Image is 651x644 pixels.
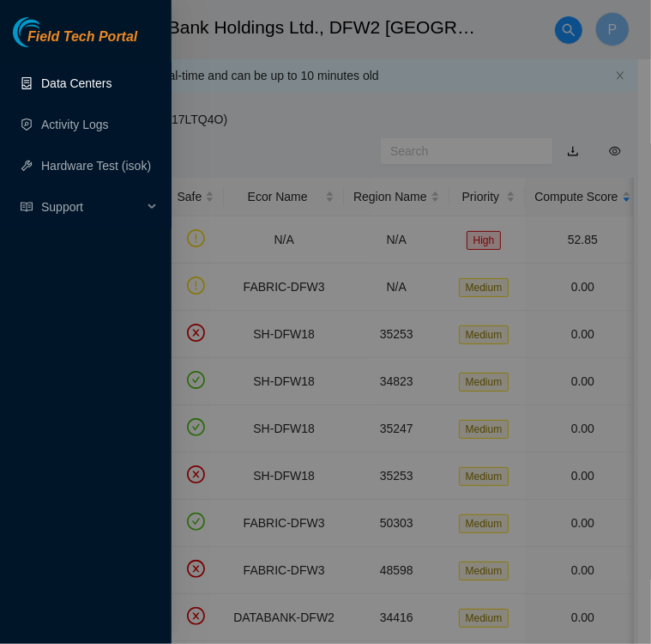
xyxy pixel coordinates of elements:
[13,17,87,47] img: Akamai Technologies
[13,31,137,53] a: Akamai TechnologiesField Tech Portal
[27,29,137,46] span: Field Tech Portal
[41,76,112,90] a: Data Centers
[21,201,33,213] span: read
[41,159,151,173] a: Hardware Test (isok)
[41,118,109,131] a: Activity Logs
[41,190,142,224] span: Support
